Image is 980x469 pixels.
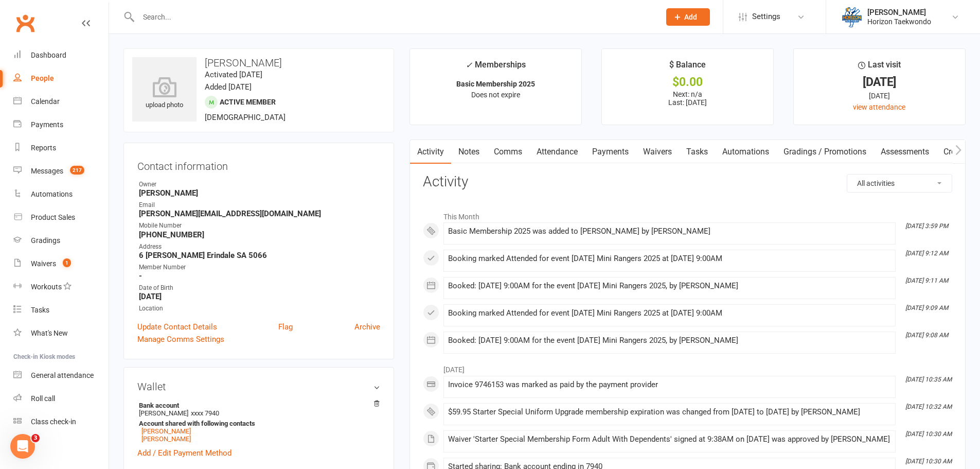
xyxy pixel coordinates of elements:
[220,98,276,106] span: Active member
[139,402,375,409] strong: Bank account
[13,44,109,67] a: Dashboard
[137,447,231,459] a: Add / Edit Payment Method
[31,283,62,291] div: Workouts
[354,321,380,333] a: Archive
[132,57,385,68] h3: [PERSON_NAME]
[529,140,585,164] a: Attendance
[679,140,715,164] a: Tasks
[448,254,891,263] div: Booking marked Attended for event [DATE] Mini Rangers 2025 at [DATE] 9:00AM
[666,8,710,26] button: Add
[471,91,520,99] span: Does not expire
[205,70,262,79] time: Activated [DATE]
[466,60,472,70] i: ✓
[31,394,55,403] div: Roll call
[423,206,952,222] li: This Month
[12,10,38,36] a: Clubworx
[278,321,293,333] a: Flag
[853,103,905,111] a: view attendance
[874,140,936,164] a: Assessments
[13,299,109,322] a: Tasks
[803,90,956,101] div: [DATE]
[448,227,891,236] div: Basic Membership 2025 was added to [PERSON_NAME] by [PERSON_NAME]
[31,434,40,442] span: 3
[137,381,380,392] h3: Wallet
[905,403,952,410] i: [DATE] 10:32 AM
[139,271,380,281] strong: -
[448,309,891,318] div: Booking marked Attended for event [DATE] Mini Rangers 2025 at [DATE] 9:00AM
[31,371,94,379] div: General attendance
[31,259,56,268] div: Waivers
[684,13,697,21] span: Add
[448,435,891,444] div: Waiver 'Starter Special Membership Form Adult With Dependents' signed at 9:38AM on [DATE] was app...
[13,322,109,345] a: What's New
[137,333,224,345] a: Manage Comms Settings
[135,10,653,24] input: Search...
[13,229,109,252] a: Gradings
[669,58,706,77] div: $ Balance
[31,213,75,221] div: Product Sales
[31,190,73,198] div: Automations
[31,97,60,106] div: Calendar
[13,206,109,229] a: Product Sales
[31,120,63,129] div: Payments
[139,180,380,189] div: Owner
[905,304,948,311] i: [DATE] 9:09 AM
[905,222,948,230] i: [DATE] 3:59 PM
[410,140,451,164] a: Activity
[905,430,952,438] i: [DATE] 10:30 AM
[423,174,952,190] h3: Activity
[191,409,219,417] span: xxxx 7940
[70,166,84,175] span: 217
[905,376,952,383] i: [DATE] 10:35 AM
[13,183,109,206] a: Automations
[63,258,71,267] span: 1
[13,67,109,90] a: People
[448,336,891,345] div: Booked: [DATE] 9:00AM for the event [DATE] Mini Rangers 2025, by [PERSON_NAME]
[141,427,191,435] a: [PERSON_NAME]
[905,332,948,339] i: [DATE] 9:08 AM
[905,458,952,465] i: [DATE] 10:30 AM
[905,250,948,257] i: [DATE] 9:12 AM
[448,282,891,290] div: Booked: [DATE] 9:00AM for the event [DATE] Mini Rangers 2025, by [PERSON_NAME]
[31,74,54,82] div: People
[585,140,636,164] a: Payments
[448,408,891,416] div: $59.95 Starter Special Uniform Upgrade membership expiration was changed from [DATE] to [DATE] by...
[137,400,380,444] li: [PERSON_NAME]
[13,252,109,275] a: Waivers 1
[451,140,487,164] a: Notes
[803,77,956,88] div: [DATE]
[139,292,380,301] strong: [DATE]
[867,17,931,26] div: Horizon Taekwondo
[139,221,380,231] div: Mobile Number
[752,5,780,28] span: Settings
[13,160,109,183] a: Messages 217
[13,275,109,299] a: Workouts
[776,140,874,164] a: Gradings / Promotions
[13,387,109,410] a: Roll call
[139,420,375,427] strong: Account shared with following contacts
[456,80,535,88] strong: Basic Membership 2025
[636,140,679,164] a: Waivers
[139,230,380,239] strong: [PHONE_NUMBER]
[31,51,66,59] div: Dashboard
[31,236,60,245] div: Gradings
[139,209,380,218] strong: [PERSON_NAME][EMAIL_ADDRESS][DOMAIN_NAME]
[139,200,380,210] div: Email
[13,136,109,160] a: Reports
[867,8,931,17] div: [PERSON_NAME]
[139,251,380,260] strong: 6 [PERSON_NAME] Erindale SA 5066
[448,380,891,389] div: Invoice 9746153 was marked as paid by the payment provider
[858,58,901,77] div: Last visit
[13,364,109,387] a: General attendance kiosk mode
[13,113,109,136] a: Payments
[31,144,56,152] div: Reports
[139,188,380,198] strong: [PERSON_NAME]
[611,90,764,107] p: Next: n/a Last: [DATE]
[139,263,380,272] div: Member Number
[487,140,529,164] a: Comms
[141,435,191,443] a: [PERSON_NAME]
[905,277,948,284] i: [DATE] 9:11 AM
[139,242,380,252] div: Address
[132,77,197,111] div: upload photo
[31,329,68,337] div: What's New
